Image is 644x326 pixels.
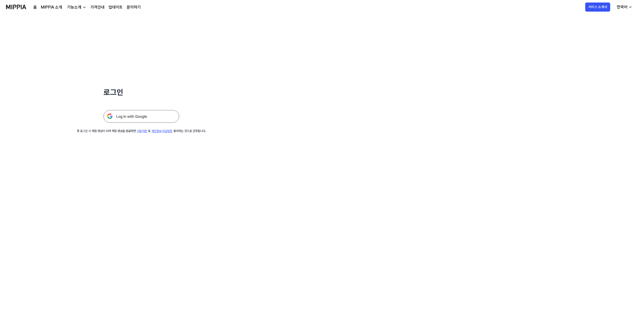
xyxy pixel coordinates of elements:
[66,4,86,10] button: 기능소개
[151,129,172,133] a: 개인정보 취급방침
[90,4,104,10] a: 가격안내
[66,4,82,10] div: 기능소개
[33,4,37,10] a: 홈
[613,2,635,12] button: 한국어
[103,87,179,98] h1: 로그인
[127,4,141,10] a: 문의하기
[137,129,147,133] a: 이용약관
[616,4,628,10] div: 한국어
[82,5,86,9] img: down
[585,3,610,12] button: 서비스 소개서
[77,129,206,133] div: 첫 로그인 시 계정 생성이 되며 계정 생성을 완료하면 및 동의하는 것으로 간주합니다.
[41,4,62,10] a: MIPPIA 소개
[103,110,179,123] img: 구글 로그인 버튼
[109,4,123,10] a: 업데이트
